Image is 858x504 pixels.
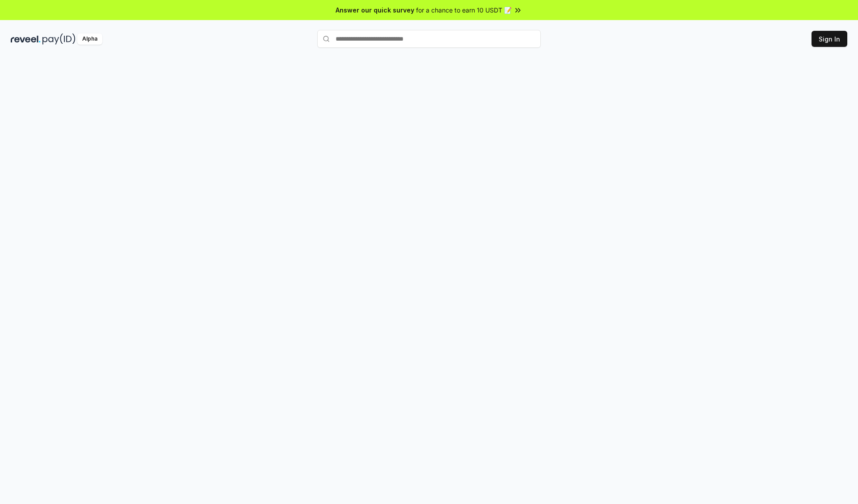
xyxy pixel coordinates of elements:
img: reveel_dark [11,33,41,45]
span: Answer our quick survey [336,5,414,15]
button: Sign In [812,31,847,47]
span: for a chance to earn 10 USDT 📝 [416,5,512,15]
div: Alpha [77,33,102,45]
img: pay_id [42,33,76,45]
